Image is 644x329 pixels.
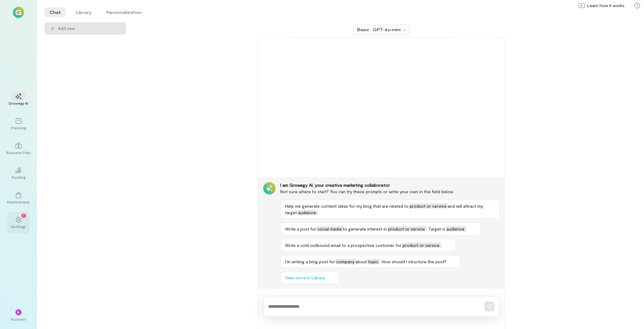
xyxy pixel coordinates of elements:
span: View more in Library [285,275,325,281]
span: audience [446,226,466,231]
button: Write a cold outbound email to a prospective customer forproduct or service. [280,239,455,252]
li: Personalization [102,7,147,17]
span: company [335,259,356,264]
span: and will attract my target [285,203,483,215]
span: Write a cold outbound email to a prospective customer for [285,243,402,248]
span: social media [317,226,343,231]
span: Learn how it works [587,2,625,9]
button: View more in Library [280,272,339,284]
a: Settings [7,212,30,234]
a: Funding [7,162,30,185]
div: Marketplace [7,199,30,204]
div: Business Plan [6,150,31,155]
span: . [466,226,467,231]
div: Basic · GPT‑4o‑mini [357,27,401,33]
span: . [441,243,442,248]
span: Write a post for [285,226,317,231]
span: about [356,259,367,264]
li: Library [71,7,97,17]
button: Write a post forsocial mediato generate interest inproduct or service. Target isaudience. [280,223,480,235]
div: Funding [12,175,25,180]
span: topic [367,259,380,264]
button: I’m writing a blog post forcompanyabouttopic. How should I structure the post? [280,255,460,268]
div: Account [11,317,26,322]
div: I am Growegy AI, your creative marketing collaborator. [280,182,500,188]
a: Business Plan [7,138,30,160]
button: Help me generate content ideas for my blog that are related toproduct or serviceand will attract ... [280,200,500,219]
span: audience [297,210,318,215]
div: Growegy AI [9,101,29,106]
a: Growegy AI [7,88,30,110]
span: Add new [58,25,121,31]
span: product or service [387,226,426,231]
li: Chat [44,7,66,17]
span: I’m writing a blog post for [285,259,335,264]
span: . Target is [426,226,446,231]
span: product or service [402,243,441,248]
div: *Account [7,304,30,327]
div: Planning [11,125,26,130]
span: Help me generate content ideas for my blog that are related to [285,203,409,209]
span: to generate interest in [343,226,387,231]
span: . How should I structure the post? [380,259,447,264]
a: Planning [7,113,30,135]
div: Not sure where to start? You can try these prompts or write your own in the field below. [280,188,500,195]
span: product or service [409,203,448,209]
span: . [318,210,318,215]
a: Marketplace [7,187,30,209]
div: Settings [11,224,26,229]
span: 1 [23,213,24,218]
